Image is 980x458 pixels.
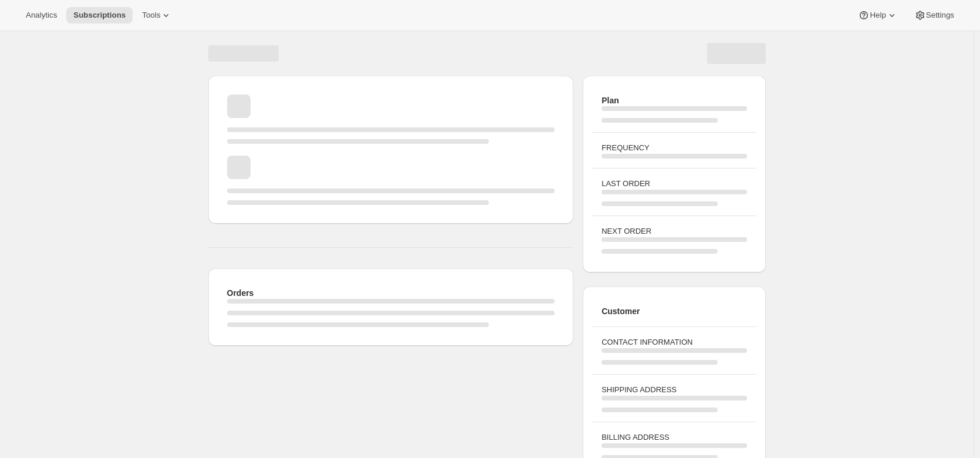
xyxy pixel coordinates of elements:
h2: Customer [601,305,746,317]
span: Subscriptions [73,11,126,20]
h2: Plan [601,95,746,106]
button: Tools [135,7,179,23]
h3: FREQUENCY [601,142,746,154]
button: Help [851,7,904,23]
h3: LAST ORDER [601,178,746,190]
span: Tools [142,11,160,20]
button: Subscriptions [66,7,133,23]
span: Help [870,11,886,20]
h3: NEXT ORDER [601,225,746,237]
h3: BILLING ADDRESS [601,432,746,443]
button: Analytics [19,7,64,23]
span: Analytics [26,11,57,20]
h3: CONTACT INFORMATION [601,336,746,348]
h2: Orders [227,287,555,299]
h3: SHIPPING ADDRESS [601,384,746,396]
span: Settings [926,11,954,20]
button: Settings [907,7,961,23]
